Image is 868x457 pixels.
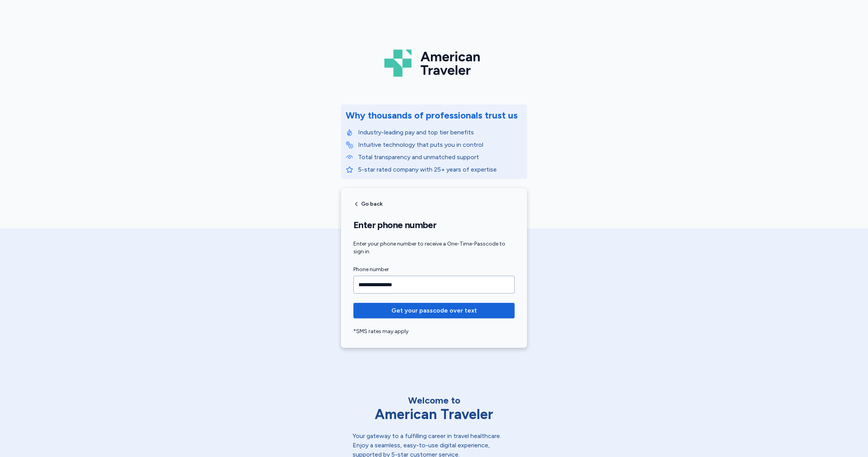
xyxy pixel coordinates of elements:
[353,240,515,256] div: Enter your phone number to receive a One-Time-Passcode to sign in.
[353,328,515,335] div: *SMS rates may apply
[361,201,382,207] span: Go back
[353,219,515,231] h1: Enter phone number
[353,201,382,207] button: Go back
[358,140,522,149] p: Intuitive technology that puts you in control
[353,265,515,274] label: Phone number
[384,46,484,80] img: Logo
[346,109,518,122] div: Why thousands of professionals trust us
[391,306,477,315] span: Get your passcode over text
[358,165,522,174] p: 5-star rated company with 25+ years of expertise
[358,153,522,162] p: Total transparency and unmatched support
[358,128,522,137] p: Industry-leading pay and top tier benefits
[353,394,515,407] div: Welcome to
[353,407,515,422] div: American Traveler
[353,276,515,294] input: Phone number
[353,303,515,318] button: Get your passcode over text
